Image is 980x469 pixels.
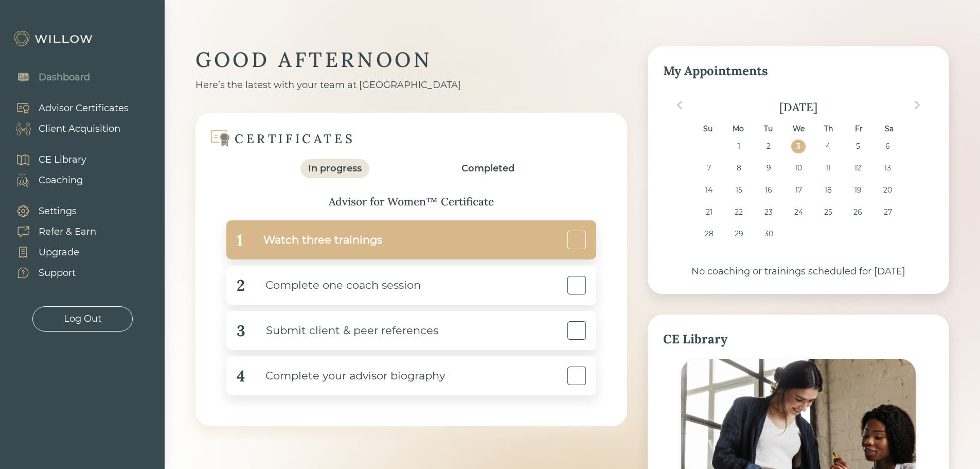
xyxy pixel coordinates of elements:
div: Advisor Certificates [39,101,129,115]
div: Choose Tuesday, September 9th, 2025 [761,161,775,175]
div: Choose Sunday, September 28th, 2025 [702,227,716,241]
a: Settings [5,201,96,221]
div: In progress [308,162,362,176]
div: Complete your advisor biography [245,364,445,388]
div: Submit client & peer references [245,319,438,342]
a: Upgrade [5,242,96,263]
div: Watch three trainings [243,229,382,252]
button: Next Month [909,97,925,113]
a: Client Acquisition [5,118,129,139]
div: Choose Tuesday, September 2nd, 2025 [761,140,775,153]
div: Settings [39,204,77,218]
div: Choose Wednesday, September 24th, 2025 [791,205,805,219]
div: CERTIFICATES [235,131,355,147]
div: Coaching [39,173,83,187]
div: Support [39,266,76,280]
div: Choose Monday, September 8th, 2025 [732,161,745,175]
div: Tu [761,122,775,136]
div: Choose Saturday, September 6th, 2025 [881,140,895,153]
div: Client Acquisition [39,122,120,136]
div: Choose Monday, September 29th, 2025 [732,227,745,241]
a: Dashboard [5,67,90,88]
div: Choose Tuesday, September 30th, 2025 [761,227,775,241]
div: CE Library [39,153,86,167]
div: Choose Friday, September 12th, 2025 [851,161,865,175]
div: Choose Monday, September 22nd, 2025 [732,205,745,219]
div: Log Out [64,312,101,326]
div: Choose Thursday, September 18th, 2025 [821,183,835,197]
div: Choose Friday, September 5th, 2025 [851,140,865,153]
div: Choose Friday, September 19th, 2025 [851,183,865,197]
div: Choose Tuesday, September 16th, 2025 [761,183,775,197]
div: No coaching or trainings scheduled for [DATE] [663,265,934,279]
div: Choose Friday, September 26th, 2025 [851,205,865,219]
div: month 2025-09 [666,140,930,249]
a: Coaching [5,170,86,190]
div: Choose Tuesday, September 23rd, 2025 [761,205,775,219]
div: My Appointments [663,62,934,80]
a: Advisor Certificates [5,98,129,118]
div: Mo [731,122,745,136]
div: 3 [237,319,245,342]
div: Choose Sunday, September 21st, 2025 [702,205,716,219]
button: Previous Month [671,97,688,113]
div: 2 [237,274,245,297]
div: Dashboard [39,71,90,84]
div: Choose Wednesday, September 17th, 2025 [791,183,805,197]
div: Su [701,122,715,136]
div: Choose Saturday, September 13th, 2025 [881,161,895,175]
div: CE Library [663,330,934,349]
div: 1 [237,229,243,252]
div: Advisor for Women™ Certificate [216,194,607,210]
div: We [791,122,805,136]
img: Willow [13,30,95,47]
div: Choose Wednesday, September 10th, 2025 [791,161,805,175]
div: Choose Wednesday, September 3rd, 2025 [791,140,805,153]
div: Completed [461,162,514,176]
div: Choose Sunday, September 7th, 2025 [702,161,716,175]
a: Refer & Earn [5,221,96,242]
div: Choose Thursday, September 11th, 2025 [821,161,835,175]
div: Th [822,122,835,136]
div: Choose Saturday, September 20th, 2025 [881,183,895,197]
div: Choose Thursday, September 25th, 2025 [821,205,835,219]
div: Choose Sunday, September 14th, 2025 [702,183,716,197]
div: Choose Saturday, September 27th, 2025 [881,205,895,219]
div: Upgrade [39,246,79,259]
div: Complete one coach session [245,274,421,297]
div: [DATE] [663,100,934,114]
div: Choose Monday, September 1st, 2025 [732,140,745,153]
div: Choose Monday, September 15th, 2025 [732,183,745,197]
div: Sa [882,122,896,136]
div: Choose Thursday, September 4th, 2025 [821,140,835,153]
div: Fr [852,122,866,136]
div: 4 [237,364,245,388]
div: Here’s the latest with your team at [GEOGRAPHIC_DATA] [195,78,627,92]
a: CE Library [5,149,86,170]
div: GOOD AFTERNOON [195,46,627,73]
div: Refer & Earn [39,225,96,239]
